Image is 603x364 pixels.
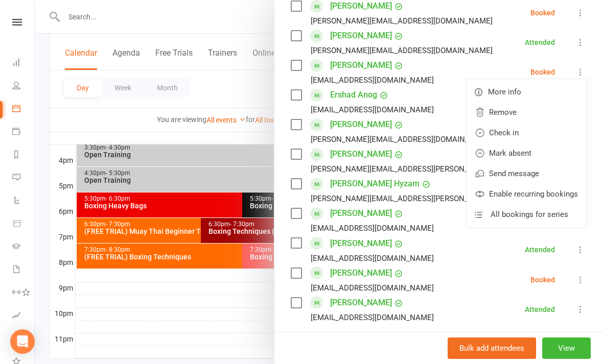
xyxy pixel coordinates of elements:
span: All bookings for series [491,208,568,221]
a: Reports [12,144,35,167]
div: [EMAIL_ADDRESS][DOMAIN_NAME] [311,252,434,265]
a: [PERSON_NAME] [330,116,392,133]
a: [PERSON_NAME] [330,295,392,311]
div: [PERSON_NAME][EMAIL_ADDRESS][PERSON_NAME][DOMAIN_NAME] [311,192,551,205]
a: [PERSON_NAME] [330,57,392,74]
a: Assessments [12,305,35,328]
a: More info [467,82,586,102]
a: [PERSON_NAME] Hyzam [330,176,420,192]
a: All bookings for series [467,204,586,225]
div: Attended [525,306,555,313]
a: Dashboard [12,52,35,75]
a: Send message [467,163,586,184]
a: People [12,75,35,98]
a: Enable recurring bookings [467,184,586,204]
a: [PERSON_NAME] [330,205,392,222]
div: [PERSON_NAME][EMAIL_ADDRESS][PERSON_NAME][DOMAIN_NAME] [311,162,551,176]
button: View [542,337,591,359]
div: [EMAIL_ADDRESS][DOMAIN_NAME] [311,74,434,87]
a: Product Sales [12,213,35,236]
a: [PERSON_NAME] [330,28,392,44]
a: Check in [467,123,586,143]
div: [EMAIL_ADDRESS][DOMAIN_NAME] [311,103,434,116]
div: [PERSON_NAME][EMAIL_ADDRESS][DOMAIN_NAME] [311,133,493,146]
div: Booked [530,276,555,283]
a: Payments [12,121,35,144]
a: Remove [467,102,586,123]
a: [PERSON_NAME] [330,265,392,281]
a: [PERSON_NAME] [330,235,392,252]
div: [PERSON_NAME][EMAIL_ADDRESS][DOMAIN_NAME] [311,14,493,28]
button: Bulk add attendees [448,337,536,359]
div: Open Intercom Messenger [10,329,35,354]
div: [EMAIL_ADDRESS][DOMAIN_NAME] [311,281,434,295]
div: Booked [530,9,555,16]
a: Mark absent [467,143,586,163]
span: More info [488,86,521,98]
a: Calendar [12,98,35,121]
a: Ershad Anog [330,87,377,103]
a: [PERSON_NAME] [330,146,392,162]
div: [EMAIL_ADDRESS][DOMAIN_NAME] [311,311,434,324]
div: Attended [525,246,555,253]
div: [EMAIL_ADDRESS][DOMAIN_NAME] [311,222,434,235]
div: Booked [530,68,555,76]
div: [PERSON_NAME][EMAIL_ADDRESS][DOMAIN_NAME] [311,44,493,57]
div: Attended [525,39,555,46]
